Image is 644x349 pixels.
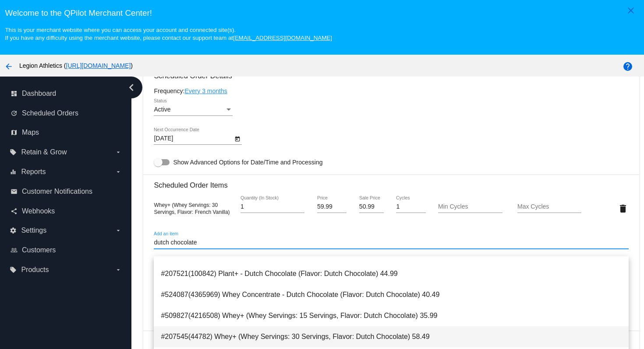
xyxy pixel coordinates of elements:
[10,149,17,156] i: local_offer
[115,227,122,234] i: arrow_drop_down
[154,202,230,215] span: Whey+ (Whey Servings: 30 Servings, Flavor: French Vanilla)
[5,27,332,41] small: This is your merchant website where you can access your account and connected site(s). If you hav...
[22,90,56,98] span: Dashboard
[161,263,621,284] span: #207521(100842) Plant+ - Dutch Chocolate (Flavor: Dutch Chocolate) 44.99
[10,266,17,273] i: local_offer
[21,168,46,176] span: Reports
[11,188,18,195] i: email
[22,246,56,254] span: Customers
[317,203,347,210] input: Price
[11,87,122,101] a: dashboard Dashboard
[626,5,636,16] mat-icon: close
[22,207,55,215] span: Webhooks
[233,134,242,143] button: Open calendar
[10,227,17,234] i: settings
[22,109,78,117] span: Scheduled Orders
[5,8,639,18] h3: Welcome to the QPilot Merchant Center!
[66,62,131,69] a: [URL][DOMAIN_NAME]
[115,168,122,175] i: arrow_drop_down
[154,106,233,113] mat-select: Status
[11,106,122,120] a: update Scheduled Orders
[11,208,18,215] i: share
[161,305,621,326] span: #509827(4216508) Whey+ (Whey Servings: 15 Servings, Flavor: Dutch Chocolate) 35.99
[11,110,18,117] i: update
[124,80,138,94] i: chevron_left
[618,203,628,214] mat-icon: delete
[115,149,122,156] i: arrow_drop_down
[438,203,502,210] input: Min Cycles
[233,35,332,41] a: [EMAIL_ADDRESS][DOMAIN_NAME]
[11,90,18,97] i: dashboard
[11,247,18,254] i: people_outline
[11,126,122,140] a: map Maps
[161,326,621,347] span: #207545(44782) Whey+ (Whey Servings: 30 Servings, Flavor: Dutch Chocolate) 58.49
[517,203,581,210] input: Max Cycles
[115,266,122,273] i: arrow_drop_down
[173,158,322,167] span: Show Advanced Options for Date/Time and Processing
[184,87,227,94] a: Every 3 months
[396,203,425,210] input: Cycles
[11,204,122,218] a: share Webhooks
[161,284,621,305] span: #524087(4365969) Whey Concentrate - Dutch Chocolate (Flavor: Dutch Chocolate) 40.49
[154,106,170,113] span: Active
[154,174,628,189] h3: Scheduled Order Items
[11,243,122,257] a: people_outline Customers
[154,239,628,246] input: Add an item
[21,227,46,234] span: Settings
[22,188,92,195] span: Customer Notifications
[11,185,122,199] a: email Customer Notifications
[22,129,39,136] span: Maps
[359,203,384,210] input: Sale Price
[10,168,17,175] i: equalizer
[19,62,133,69] span: Legion Athletics ( )
[623,61,633,72] mat-icon: help
[21,148,67,156] span: Retain & Grow
[241,203,304,210] input: Quantity (In Stock)
[154,87,628,94] div: Frequency:
[154,135,233,142] input: Next Occurrence Date
[11,129,18,136] i: map
[4,61,14,72] mat-icon: arrow_back
[21,266,49,274] span: Products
